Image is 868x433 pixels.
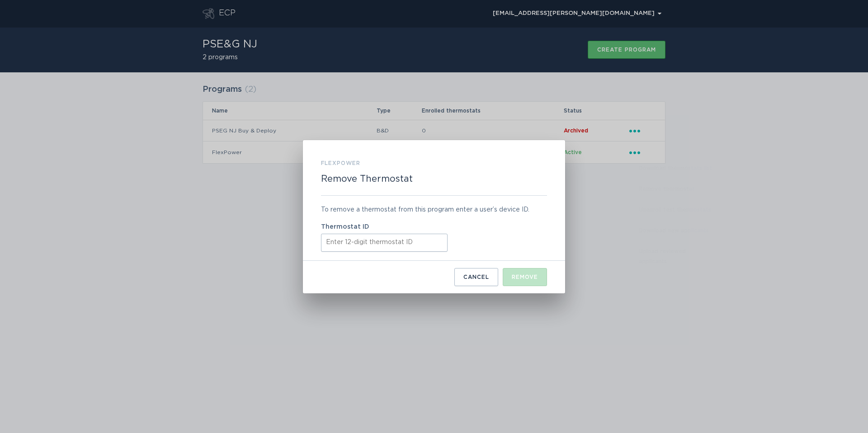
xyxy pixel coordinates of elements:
button: Cancel [454,268,498,286]
h3: FlexPower [321,158,360,168]
label: Thermostat ID [321,224,547,230]
div: Remove Thermostat [303,140,565,293]
h2: Remove Thermostat [321,174,413,184]
button: Remove [503,268,547,286]
div: To remove a thermostat from this program enter a user’s device ID. [321,205,547,215]
div: Cancel [463,274,489,280]
input: Thermostat ID [321,234,448,252]
div: Remove [512,274,538,280]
